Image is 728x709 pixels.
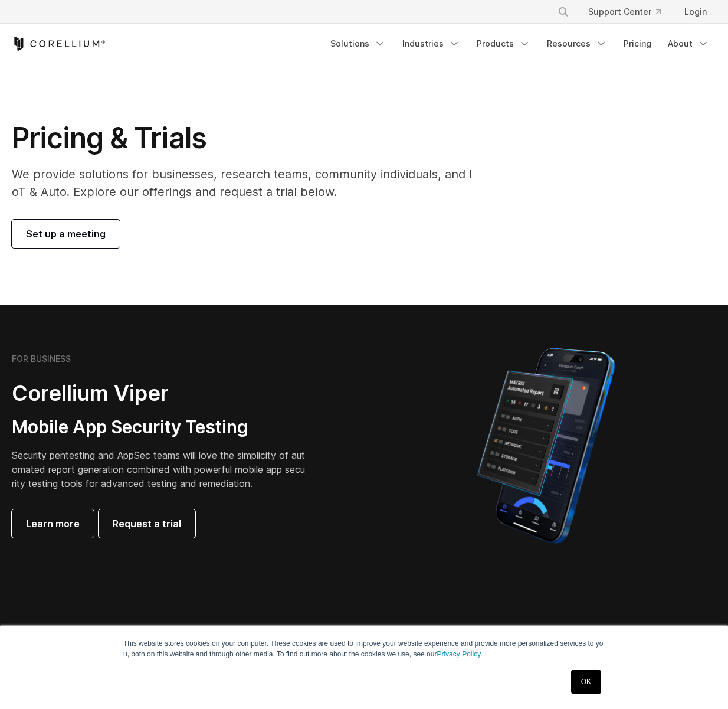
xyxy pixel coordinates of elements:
a: Set up a meeting [12,220,120,248]
a: Industries [395,33,467,54]
div: Navigation Menu [543,1,716,22]
a: Learn more [12,509,94,538]
a: Products [470,33,537,54]
a: Resources [540,33,614,54]
p: We provide solutions for businesses, research teams, community individuals, and IoT & Auto. Explo... [12,165,474,201]
a: Privacy Policy. [437,650,482,658]
p: This website stores cookies on your computer. These cookies are used to improve your website expe... [123,638,605,659]
a: Corellium Home [12,37,106,51]
h6: FOR BUSINESS [12,354,71,364]
h3: Mobile App Security Testing [12,416,307,439]
a: About [661,33,716,54]
h1: Pricing & Trials [12,120,474,156]
a: Solutions [323,33,393,54]
span: Learn more [26,517,80,531]
p: Security pentesting and AppSec teams will love the simplicity of automated report generation comb... [12,448,307,491]
h2: Corellium Viper [12,380,307,407]
a: Support Center [579,1,670,22]
div: Navigation Menu [323,33,716,54]
button: Search [553,1,574,22]
a: Pricing [616,33,658,54]
a: OK [571,670,601,694]
a: Request a trial [99,509,195,538]
span: Set up a meeting [26,227,106,241]
img: Corellium MATRIX automated report on iPhone showing app vulnerability test results across securit... [457,342,635,549]
a: Login [675,1,716,22]
span: Request a trial [113,517,181,531]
